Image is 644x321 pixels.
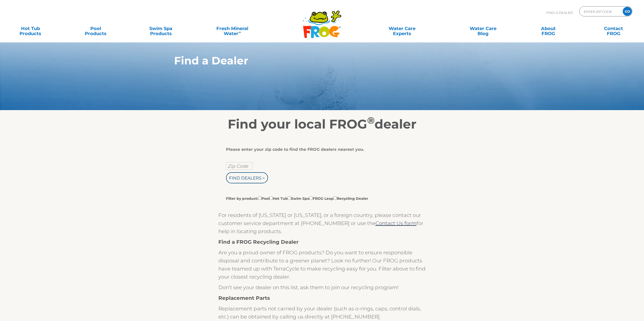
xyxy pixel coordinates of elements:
a: Water CareBlog [458,23,508,34]
input: Filter by product:PoolHot TubSwim SpaFROG LeapRecycling Dealer [334,196,337,200]
input: Filter by product:PoolHot TubSwim SpaFROG LeapRecycling Dealer [269,196,273,200]
a: AboutFROG [523,23,574,34]
a: ContactFROG [588,23,639,34]
a: PoolProducts [70,23,121,34]
input: Filter by product:PoolHot TubSwim SpaFROG LeapRecycling Dealer [309,196,313,200]
input: GO [623,7,632,16]
input: Find Dealers > [226,172,268,183]
a: Fresh MineralWater∞ [201,23,264,34]
p: Are you a proud owner of FROG products? Do you want to ensure responsible disposal and contribute... [218,249,426,281]
h2: Find your local FROG dealer [167,117,478,132]
a: Water CareExperts [361,23,443,34]
h1: Find a Dealer [174,55,447,67]
a: Swim SpaProducts [135,23,186,34]
sup: ® [367,115,375,126]
label: Filter by product: Pool Hot Tub Swim Spa FROG Leap Recycling Dealer [226,195,368,201]
p: Don’t see your dealer on this list, ask them to join our recycling program! [218,283,426,291]
p: Find A Dealer [546,6,573,19]
input: Filter by product:PoolHot TubSwim SpaFROG LeapRecycling Dealer [258,196,261,200]
div: Please enter your zip code to find the FROG dealers nearest you. [226,147,414,152]
input: Zip Code Form [583,8,617,15]
strong: Find a FROG Recycling Dealer [218,239,299,245]
a: Contact Us form [376,220,417,226]
p: Replacement parts not carried by your dealer (such as o-rings, caps, control dials, etc.) can be ... [218,305,426,321]
a: Hot TubProducts [5,23,56,34]
input: Filter by product:PoolHot TubSwim SpaFROG LeapRecycling Dealer [288,196,291,200]
sup: ∞ [238,30,241,34]
strong: Replacement Parts [218,295,270,301]
p: For residents of [US_STATE] or [US_STATE], or a foreign country, please contact our customer serv... [218,211,426,235]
